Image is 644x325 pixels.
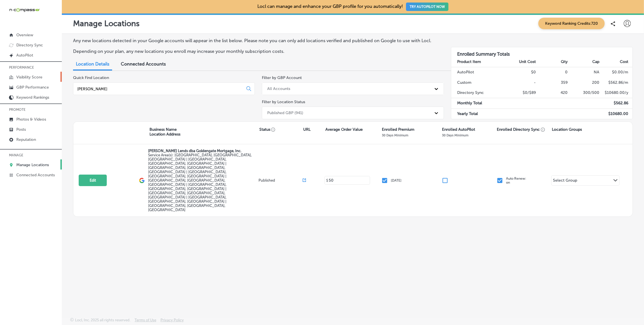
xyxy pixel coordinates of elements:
[600,57,632,67] th: Cost
[73,75,109,80] label: Quick Find Location
[149,127,180,137] p: Business Name Location Address
[536,57,568,67] th: Qty
[259,127,303,132] p: Status
[504,57,536,67] th: Unit Cost
[451,67,504,78] td: AutoPilot
[16,43,43,48] p: Directory Sync
[139,178,145,183] img: logo
[16,53,33,58] p: AutoPilot
[552,127,582,132] p: Location Groups
[160,318,184,325] a: Privacy Policy
[451,78,504,88] td: Custom
[504,67,536,78] td: $0
[406,3,448,11] button: TRY AUTOPILOT NOW
[600,109,632,119] td: $ 10680.00
[451,47,632,57] h3: Enrolled Summary Totals
[148,153,252,212] span: Aiken, SC, USA | Evans, GA, USA | Augusta, GA, USA | North Augusta, SC, USA | Kershaw County, SC,...
[391,179,402,182] p: [DATE]
[79,175,107,186] button: Edit
[382,127,414,132] p: Enrolled Premium
[382,133,408,137] p: 30 Days Minimum
[442,133,468,137] p: 30 Days Minimum
[325,127,363,132] p: Average Order Value
[262,75,302,80] label: Filter by GBP Account
[16,117,46,122] p: Photos & Videos
[73,49,437,54] p: Depending on your plan, any new locations you enroll may increase your monthly subscription costs.
[568,88,600,98] td: 300/500
[16,162,49,167] p: Manage Locations
[600,98,632,109] td: $ 562.86
[568,78,600,88] td: 200
[457,59,481,64] strong: Product Item
[267,86,290,91] div: All Accounts
[553,178,577,184] div: Select Group
[262,100,305,104] label: Filter by Location Status
[442,127,475,132] p: Enrolled AutoPilot
[73,19,140,28] p: Manage Locations
[600,88,632,98] td: $ 10680.00 /y
[497,127,545,132] p: Enrolled Directory Sync
[16,75,42,80] p: Visibility Score
[267,110,303,115] div: Published GBP (941)
[504,88,536,98] td: $0/$89
[73,38,437,43] p: Any new locations detected in your Google accounts will appear in the list below. Please note you...
[16,127,26,132] p: Posts
[506,177,526,184] p: Auto Renew: on
[451,109,504,119] td: Yearly Total
[538,18,605,29] span: Keyword Ranking Credits: 720
[568,57,600,67] th: Cap
[77,86,242,91] input: All Locations
[600,67,632,78] td: $ 0.00 /m
[258,178,303,182] p: Published
[504,78,536,88] td: -
[16,173,55,177] p: Connected Accounts
[16,85,49,90] p: GBP Performance
[326,179,328,182] p: $
[16,137,36,142] p: Reputation
[16,33,33,37] p: Overview
[76,61,109,67] span: Location Details
[135,318,156,325] a: Terms of Use
[148,149,257,153] p: [PERSON_NAME] Lends dba Goldengate Mortgage, Inc.
[536,67,568,78] td: 0
[121,61,166,67] span: Connected Accounts
[9,7,40,13] img: 660ab0bf-5cc7-4cb8-ba1c-48b5ae0f18e60NCTV_CLogo_TV_Black_-500x88.png
[451,88,504,98] td: Directory Sync
[536,88,568,98] td: 420
[303,127,311,132] p: URL
[600,78,632,88] td: $ 562.86 /m
[536,78,568,88] td: 359
[451,98,504,109] td: Monthly Total
[568,67,600,78] td: NA
[16,95,49,100] p: Keyword Rankings
[75,318,130,322] p: Locl, Inc. 2025 all rights reserved.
